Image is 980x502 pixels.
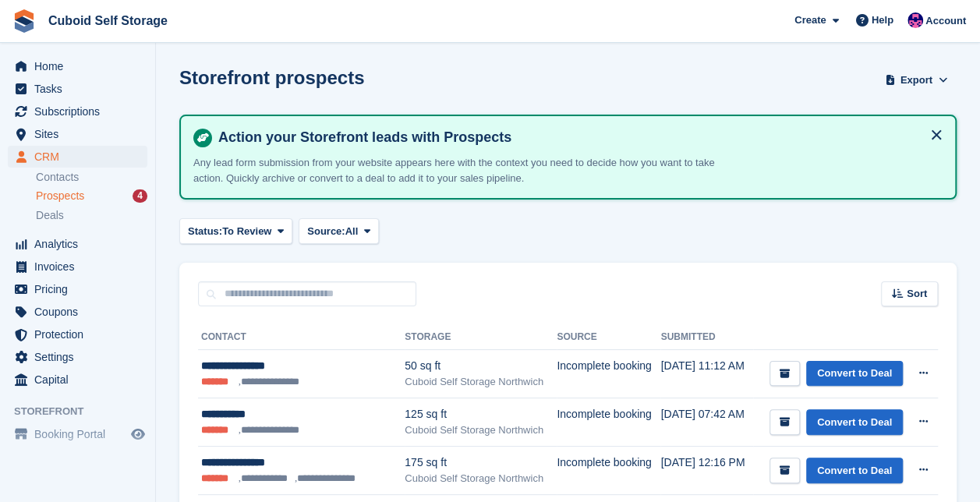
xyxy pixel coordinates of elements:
a: menu [8,78,147,100]
p: Any lead form submission from your website appears here with the context you need to decide how y... [193,155,739,186]
a: Convert to Deal [806,458,903,483]
span: Capital [34,369,128,391]
span: Tasks [34,78,128,100]
div: 125 sq ft [405,406,557,422]
span: Coupons [34,301,128,323]
a: menu [8,233,147,255]
a: Convert to Deal [806,409,903,435]
span: Account [925,13,966,29]
a: menu [8,55,147,77]
button: Status: To Review [179,218,292,244]
button: Source: All [299,218,379,244]
span: Protection [34,323,128,345]
a: Contacts [36,170,147,185]
span: Settings [34,346,128,368]
a: menu [8,123,147,145]
span: Status: [188,224,222,239]
span: To Review [222,224,271,239]
img: Gurpreet Dev [907,12,923,28]
span: Create [794,12,826,28]
span: Sort [907,286,927,302]
a: Convert to Deal [806,361,903,387]
div: 175 sq ft [405,454,557,471]
a: menu [8,346,147,368]
th: Submitted [660,325,752,350]
div: 4 [133,189,147,203]
span: Deals [36,208,64,223]
span: Subscriptions [34,101,128,122]
a: Preview store [129,425,147,444]
span: Storefront [14,404,155,419]
span: Invoices [34,256,128,278]
a: menu [8,256,147,278]
div: Cuboid Self Storage Northwich [405,422,557,438]
a: menu [8,323,147,345]
a: Deals [36,207,147,224]
span: Analytics [34,233,128,255]
span: Booking Portal [34,423,128,445]
a: menu [8,301,147,323]
span: Pricing [34,278,128,300]
th: Storage [405,325,557,350]
a: menu [8,423,147,445]
td: [DATE] 07:42 AM [660,398,752,447]
h1: Storefront prospects [179,67,364,88]
a: Cuboid Self Storage [42,8,174,34]
button: Export [882,67,950,93]
img: stora-icon-8386f47178a22dfd0bd8f6a31ec36ba5ce8667c1dd55bd0f319d3a0aa187defe.svg [12,9,36,33]
th: Contact [198,325,405,350]
h4: Action your Storefront leads with Prospects [212,129,943,147]
th: Source [557,325,660,350]
a: menu [8,278,147,300]
div: 50 sq ft [405,358,557,374]
span: Source: [307,224,345,239]
a: menu [8,101,147,122]
td: Incomplete booking [557,398,660,447]
span: Sites [34,123,128,145]
span: Help [872,12,893,28]
span: All [345,224,359,239]
td: [DATE] 12:16 PM [660,447,752,495]
td: Incomplete booking [557,447,660,495]
span: Prospects [36,189,84,203]
a: menu [8,146,147,168]
a: menu [8,369,147,391]
td: Incomplete booking [557,350,660,398]
td: [DATE] 11:12 AM [660,350,752,398]
span: CRM [34,146,128,168]
div: Cuboid Self Storage Northwich [405,374,557,390]
div: Cuboid Self Storage Northwich [405,471,557,486]
a: Prospects 4 [36,188,147,204]
span: Export [900,72,932,88]
span: Home [34,55,128,77]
